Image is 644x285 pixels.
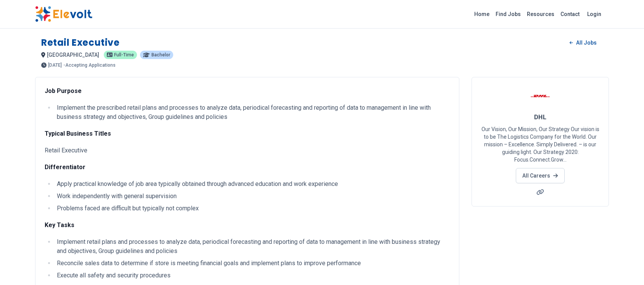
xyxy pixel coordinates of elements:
[45,221,74,229] strong: Key Tasks
[534,114,546,121] span: DHL
[55,271,450,280] li: Execute all safety and security procedures
[151,53,170,57] span: Bachelor
[55,259,450,268] li: Reconcile sales data to determine if store is meeting financial goals and implement plans to impr...
[55,103,450,122] li: Implement the prescribed retail plans and processes to analyze data, periodical forecasting and r...
[481,125,599,163] p: Our Vision, Our Mission, Our Strategy Our vision is to be The Logistics Company for the World. Ou...
[55,179,450,189] li: Apply practical knowledge of job area typically obtained through advanced education and work expe...
[524,8,557,20] a: Resources
[531,86,550,106] img: DHL
[563,37,603,48] a: All Jobs
[45,87,82,94] strong: Job Purpose
[493,8,524,20] a: Find Jobs
[55,237,450,256] li: Implement retail plans and processes to analyze data, periodical forecasting and reporting of dat...
[41,37,120,49] h1: Retail Executive
[55,192,450,201] li: Work independently with general supervision
[471,8,493,20] a: Home
[48,63,62,67] span: [DATE]
[516,168,564,183] a: All Careers
[35,6,92,22] img: Elevolt
[583,6,606,22] a: Login
[45,146,450,155] p: Retail Executive
[557,8,583,20] a: Contact
[55,204,450,213] li: Problems faced are difficult but typically not complex
[114,53,134,57] span: Full-time
[45,163,85,171] strong: Differentiator
[47,52,99,58] span: [GEOGRAPHIC_DATA]
[63,63,116,67] p: - Accepting Applications
[45,130,111,137] strong: Typical Business Titles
